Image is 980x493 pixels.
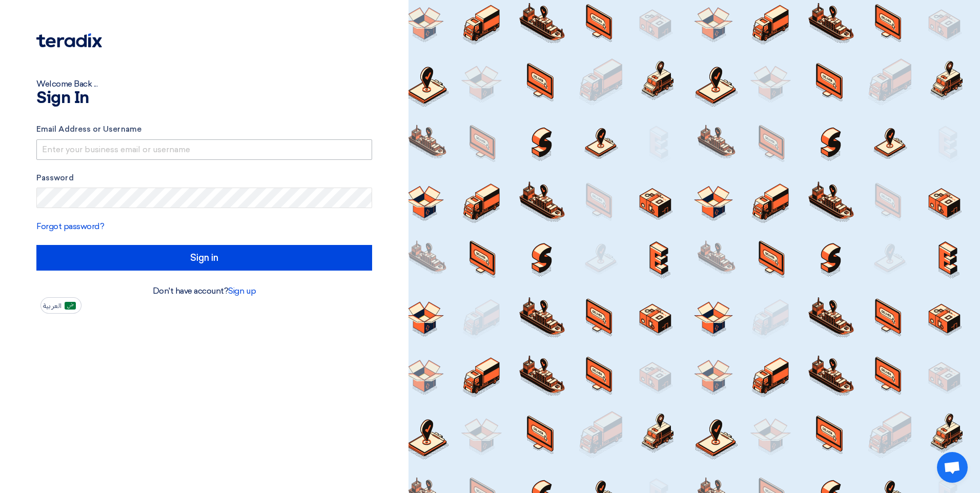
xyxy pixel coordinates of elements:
[36,221,104,231] a: Forgot password?
[36,172,372,184] label: Password
[36,33,102,48] img: Teradix logo
[937,452,968,483] div: Open chat
[36,285,372,297] div: Don't have account?
[36,245,372,271] input: Sign in
[36,78,372,90] div: Welcome Back ...
[43,302,62,310] span: العربية
[36,139,372,160] input: Enter your business email or username
[65,302,76,310] img: ar-AR.png
[36,124,372,135] label: Email Address or Username
[40,297,81,314] button: العربية
[228,286,256,296] a: Sign up
[36,90,372,107] h1: Sign In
